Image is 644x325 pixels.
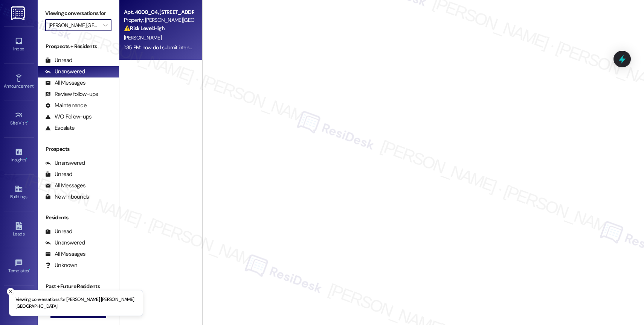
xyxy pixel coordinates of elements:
[45,8,111,19] label: Viewing conversations for
[45,102,87,109] div: Maintenance
[45,68,85,76] div: Unanswered
[45,90,98,98] div: Review follow-ups
[4,109,34,129] a: Site Visit •
[49,19,99,31] input: All communities
[45,56,72,64] div: Unread
[124,16,194,24] div: Property: [PERSON_NAME][GEOGRAPHIC_DATA][PERSON_NAME]
[45,124,75,132] div: Escalate
[45,79,85,87] div: All Messages
[45,239,85,247] div: Unanswered
[124,34,162,41] span: [PERSON_NAME]
[4,146,34,166] a: Insights •
[4,35,34,55] a: Inbox
[27,119,28,125] span: •
[45,182,85,190] div: All Messages
[45,170,72,178] div: Unread
[45,193,89,201] div: New Inbounds
[124,44,218,51] div: 1:35 PM: how do I submit intent to move out
[34,82,35,88] span: •
[4,257,34,277] a: Templates •
[45,250,85,258] div: All Messages
[15,296,137,310] p: Viewing conversations for [PERSON_NAME] [PERSON_NAME][GEOGRAPHIC_DATA]
[45,159,85,167] div: Unanswered
[29,267,30,272] span: •
[38,214,119,222] div: Residents
[45,261,77,269] div: Unknown
[124,25,165,32] strong: ⚠️ Risk Level: High
[4,293,34,314] a: Account
[38,282,119,290] div: Past + Future Residents
[26,156,27,161] span: •
[45,113,92,121] div: WO Follow-ups
[38,145,119,153] div: Prospects
[7,288,14,295] button: Close toast
[4,220,34,240] a: Leads
[38,43,119,50] div: Prospects + Residents
[103,22,107,28] i: 
[45,228,72,235] div: Unread
[124,8,194,16] div: Apt. 4000_04, [STREET_ADDRESS]
[11,6,26,20] img: ResiDesk Logo
[4,182,34,203] a: Buildings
